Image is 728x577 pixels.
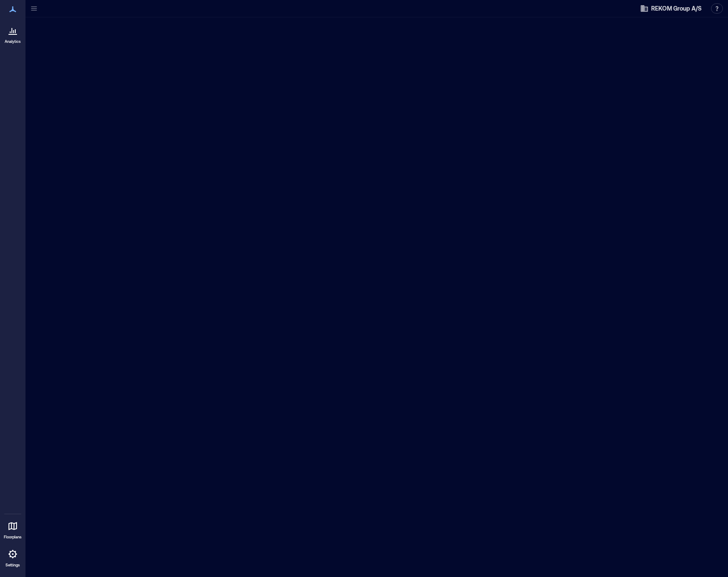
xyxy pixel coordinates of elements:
span: REKOM Group A/S [651,4,702,13]
p: Floorplans [4,535,22,540]
a: Analytics [2,20,23,47]
button: REKOM Group A/S [638,2,704,15]
a: Settings [3,544,23,570]
p: Analytics [5,39,21,44]
p: Settings [6,563,20,568]
a: Floorplans [1,516,24,542]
